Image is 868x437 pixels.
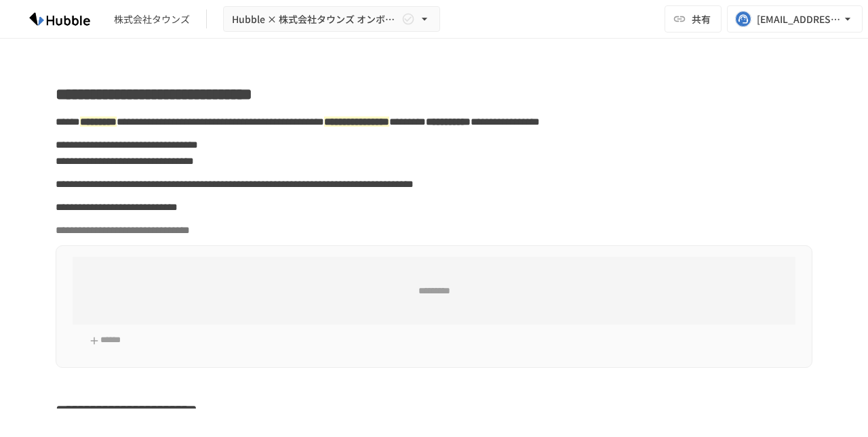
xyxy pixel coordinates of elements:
[114,12,190,26] div: 株式会社タウンズ
[692,12,711,26] span: 共有
[665,5,722,33] button: 共有
[727,5,863,33] button: [EMAIL_ADDRESS][DOMAIN_NAME]
[232,11,399,28] span: Hubble × 株式会社タウンズ オンボーディングプロジェクト
[16,8,103,30] img: HzDRNkGCf7KYO4GfwKnzITak6oVsp5RHeZBEM1dQFiQ
[757,11,841,28] div: [EMAIL_ADDRESS][DOMAIN_NAME]
[223,6,440,33] button: Hubble × 株式会社タウンズ オンボーディングプロジェクト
